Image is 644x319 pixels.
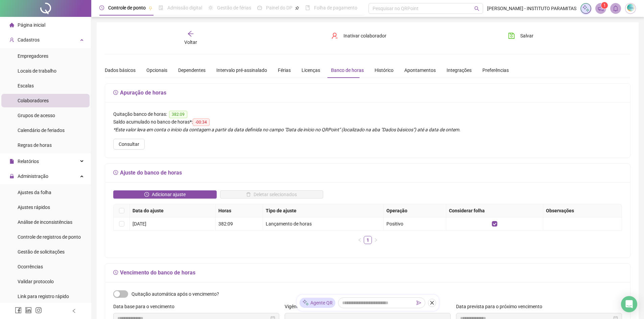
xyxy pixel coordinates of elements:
[621,296,637,312] div: Open Intercom Messenger
[18,22,45,28] span: Página inicial
[285,303,373,310] label: Vigência do banco de horas (Em meses)
[152,191,186,198] span: Adicionar ajuste
[474,6,479,11] span: search
[446,204,543,217] th: Considerar folha
[18,249,65,255] span: Gestão de solicitações
[305,5,310,10] span: book
[113,119,190,125] span: Saldo acumulado no banco de horas
[404,67,436,74] div: Apontamentos
[295,6,299,10] span: pushpin
[148,6,152,10] span: pushpin
[358,238,362,242] span: left
[144,192,149,197] span: clock-circle
[108,5,146,10] span: Controle de ponto
[487,5,576,12] span: [PERSON_NAME] - INSTITUTO PARAMITAS
[216,204,263,217] th: Horas
[613,5,619,11] span: bell
[278,67,291,74] div: Férias
[133,220,213,228] div: [DATE]
[263,204,384,217] th: Tipo de ajuste
[113,118,622,126] div: :
[184,39,197,45] span: Voltar
[18,113,55,118] span: Grupos de acesso
[18,37,40,43] span: Cadastros
[216,217,263,231] td: 382:09
[18,159,39,164] span: Relatórios
[35,307,42,314] span: instagram
[386,220,443,228] div: Positivo
[543,204,622,217] th: Observações
[364,236,372,244] li: 1
[178,67,206,74] div: Dependentes
[159,5,163,10] span: file-done
[598,5,604,11] span: notification
[601,2,608,9] sup: 1
[105,67,136,74] div: Dados básicos
[603,3,606,8] span: 1
[384,204,446,217] th: Operação
[326,30,391,41] button: Inativar colaborador
[132,290,219,298] span: Quitação automática após o vencimento?
[113,270,119,275] span: field-time
[18,264,43,269] span: Ocorrências
[167,5,202,10] span: Admissão digital
[18,279,54,284] span: Validar protocolo
[18,83,34,88] span: Escalas
[18,294,69,299] span: Link para registro rápido
[520,32,533,39] span: Salvar
[430,300,434,305] span: close
[482,67,509,74] div: Preferências
[72,309,76,313] span: left
[302,67,320,74] div: Licenças
[18,234,81,240] span: Controle de registros de ponto
[372,236,380,244] li: Próxima página
[208,5,213,10] span: sun
[300,298,335,308] div: Agente QR
[119,140,139,148] span: Consultar
[146,67,167,74] div: Opcionais
[356,236,364,244] button: left
[113,89,622,97] h5: Apuração de horas
[113,90,119,95] span: field-time
[302,299,309,307] img: sparkle-icon.fc2bf0ac1784a2077858766a79e2daf3.svg
[15,307,22,314] span: facebook
[18,205,50,210] span: Ajustes rápidos
[113,269,622,277] h5: Vencimento do banco de horas
[372,236,380,244] button: right
[364,236,372,244] a: 1
[625,3,636,14] img: 6375
[356,236,364,244] li: Página anterior
[169,111,187,118] span: 382:09
[18,174,48,179] span: Administração
[217,5,251,10] span: Gestão de férias
[9,159,14,164] span: file
[113,127,460,132] em: *Este valor leva em conta o início da contagem a partir da data definida no campo "Data de início...
[266,5,292,10] span: Painel do DP
[266,220,381,228] div: Lançamento de horas
[113,303,179,310] label: Data base para o vencimento
[113,190,217,198] button: Adicionar ajuste
[18,53,48,59] span: Empregadores
[18,128,65,133] span: Calendário de feriados
[375,67,393,74] div: Histórico
[374,238,378,242] span: right
[9,37,14,42] span: user-add
[18,98,49,103] span: Colaboradores
[9,174,14,179] span: lock
[9,23,14,27] span: home
[216,67,267,74] div: Intervalo pré-assinalado
[257,5,262,10] span: dashboard
[582,5,590,12] img: sparkle-icon.fc2bf0ac1784a2077858766a79e2daf3.svg
[447,67,472,74] div: Integrações
[18,68,56,74] span: Locais de trabalho
[18,219,72,225] span: Análise de inconsistências
[18,190,51,195] span: Ajustes da folha
[220,190,324,198] button: Deletar selecionados
[113,169,622,177] h5: Ajuste do banco de horas
[456,303,547,310] label: Data prevista para o próximo vencimento
[331,32,338,39] span: user-delete
[193,118,210,126] span: -00:34
[508,32,515,39] span: save
[187,30,194,37] span: arrow-left
[416,300,421,305] span: send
